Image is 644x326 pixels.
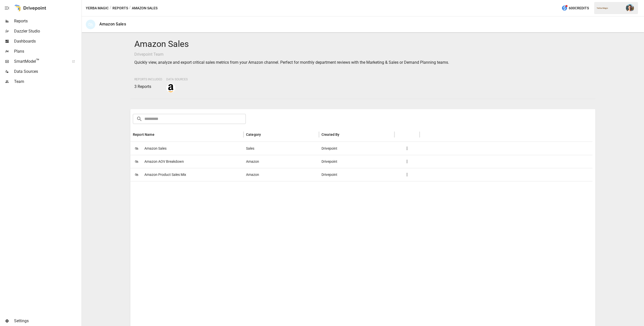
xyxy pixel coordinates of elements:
span: 🛍 [133,145,140,152]
span: Reports [14,18,80,24]
span: 600 Credits [569,5,589,11]
span: 🛍 [133,171,140,178]
span: ™ [36,58,39,64]
div: Amazon [244,155,319,168]
span: Settings [14,318,80,324]
button: Yerba Magic [86,5,109,11]
button: 600Credits [559,4,591,13]
div: / [110,5,111,11]
div: Drivepoint [319,155,394,168]
div: Category [246,133,261,137]
div: Report Name [133,133,154,137]
span: Dashboards [14,38,80,44]
span: Data Sources [166,78,188,81]
span: Data Sources [14,69,80,75]
span: SmartModel [14,58,66,64]
button: Sort [155,131,162,138]
span: Plans [14,48,80,54]
button: Reports [112,5,128,11]
div: 🛍 [86,20,95,29]
img: amazon [167,84,175,92]
span: Reports Included [134,78,162,81]
p: Quickly view, analyze and export critical sales metrics from your Amazon channel. Perfect for mon... [134,59,591,66]
div: Amazon [244,168,319,181]
span: Amazon Sales [144,142,167,155]
span: Amazon AOV Breakdown [144,155,184,168]
div: Sales [244,142,319,155]
div: / [129,5,131,11]
p: Drivepoint Team [134,51,591,57]
span: Dazzler Studio [14,28,80,34]
div: Amazon Sales [99,22,126,26]
button: Sort [340,131,347,138]
div: Yerba Magic [597,7,623,9]
div: Drivepoint [319,168,394,181]
h4: Amazon Sales [134,39,591,49]
span: 🛍 [133,158,140,165]
div: Drivepoint [319,142,394,155]
span: Amazon Product Sales Mix [144,168,186,181]
span: Team [14,79,80,85]
button: Sort [261,131,268,138]
div: Created By [321,133,340,137]
p: 3 Reports [134,84,162,90]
